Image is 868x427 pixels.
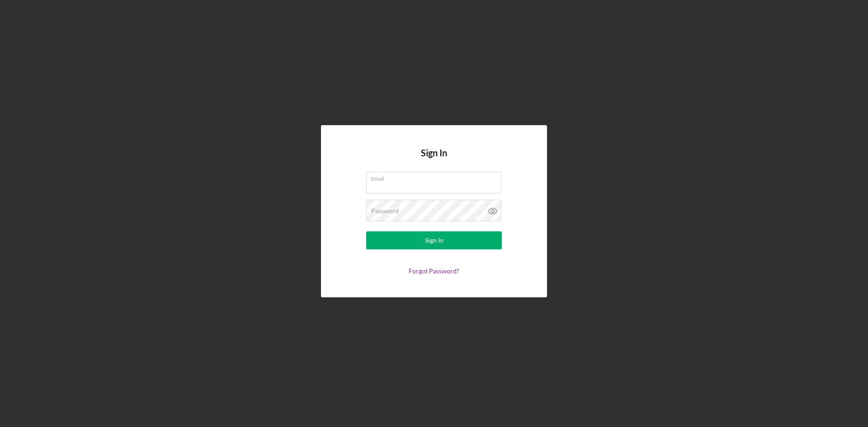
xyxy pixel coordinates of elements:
h4: Sign In [421,148,447,172]
div: Sign In [425,231,443,249]
label: Email [371,172,501,182]
button: Sign In [366,231,502,249]
label: Password [371,207,399,215]
a: Forgot Password? [409,267,459,275]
